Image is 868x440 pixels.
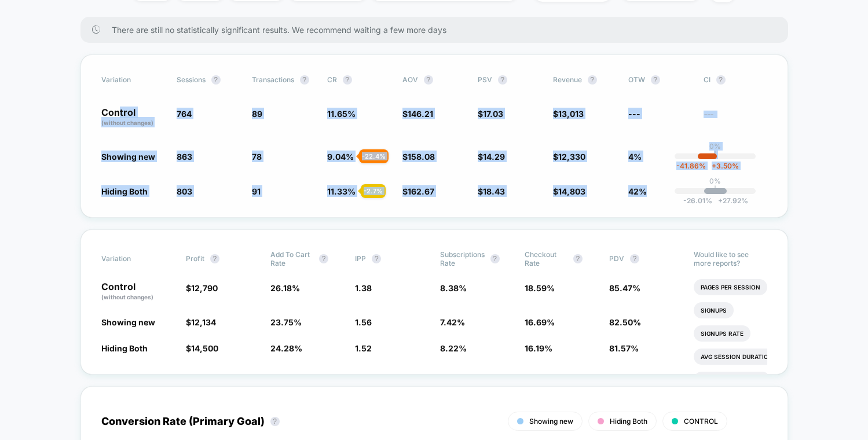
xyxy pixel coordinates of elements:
div: - 2.7 % [361,184,386,198]
button: ? [588,75,597,85]
button: ? [424,75,433,85]
p: | [714,151,716,159]
button: ? [651,75,660,85]
button: ? [573,254,583,263]
span: Hiding Both [101,343,148,353]
span: Showing new [101,317,155,327]
p: 0% [709,142,721,151]
span: $ [478,109,503,119]
span: + [712,162,716,170]
span: 1.52 [355,343,372,353]
span: 91 [252,186,261,196]
span: 26.18 % [270,283,300,293]
li: Signups Rate [694,325,750,342]
span: Showing new [529,417,573,426]
span: Revenue [553,75,582,84]
span: Variation [101,75,165,85]
button: ? [716,75,726,85]
span: $ [478,186,505,196]
li: Pages Per Session [694,279,767,295]
span: 4% [628,152,642,162]
span: --- [628,109,640,119]
span: 16.19 % [525,343,552,353]
button: ? [270,417,280,426]
span: Subscriptions Rate [440,250,485,267]
span: $ [186,317,216,327]
button: ? [319,254,328,263]
button: ? [498,75,507,85]
span: Showing new [101,152,155,162]
p: Control [101,108,165,127]
span: Checkout Rate [525,250,567,267]
p: Control [101,282,174,302]
span: CONTROL [684,417,718,426]
span: $ [553,186,585,196]
span: + [718,196,723,205]
div: - 22.4 % [359,149,389,163]
button: ? [630,254,639,263]
span: 11.65 % [327,109,356,119]
span: Hiding Both [101,186,148,196]
span: Variation [101,250,165,267]
span: Sessions [177,75,206,84]
span: 12,330 [558,152,585,162]
span: 18.59 % [525,283,555,293]
span: 1.56 [355,317,372,327]
span: 12,790 [191,283,218,293]
span: -41.86 % [676,162,706,170]
p: Would like to see more reports? [694,250,767,267]
span: CR [327,75,337,84]
span: 17.03 [483,109,503,119]
button: ? [372,254,381,263]
span: Add To Cart Rate [270,250,313,267]
span: $ [186,343,218,353]
span: 12,134 [191,317,216,327]
li: Profit Per Session [694,372,770,388]
span: $ [553,109,584,119]
button: ? [343,75,352,85]
span: 81.57 % [609,343,639,353]
span: 14.29 [483,152,505,162]
span: $ [478,152,505,162]
span: $ [402,186,434,196]
span: 82.50 % [609,317,641,327]
span: Hiding Both [610,417,647,426]
span: 11.33 % [327,186,356,196]
li: Avg Session Duration [694,349,780,365]
p: | [714,185,716,194]
span: AOV [402,75,418,84]
span: 8.22 % [440,343,467,353]
span: 16.69 % [525,317,555,327]
span: --- [704,111,767,127]
span: Transactions [252,75,294,84]
span: 85.47 % [609,283,640,293]
span: PDV [609,254,624,263]
span: IPP [355,254,366,263]
span: 8.38 % [440,283,467,293]
span: (without changes) [101,119,153,126]
span: 863 [177,152,192,162]
button: ? [300,75,309,85]
span: 27.92 % [712,196,748,205]
p: 0% [709,177,721,185]
span: 18.43 [483,186,505,196]
span: OTW [628,75,692,85]
span: (without changes) [101,294,153,300]
span: $ [402,152,435,162]
span: Profit [186,254,204,263]
button: ? [490,254,500,263]
li: Signups [694,302,734,318]
span: 13,013 [558,109,584,119]
span: 9.04 % [327,152,354,162]
span: -26.01 % [683,196,712,205]
span: 42% [628,186,647,196]
span: 7.42 % [440,317,465,327]
span: PSV [478,75,492,84]
button: ? [211,75,221,85]
span: $ [402,109,433,119]
span: 78 [252,152,262,162]
span: 146.21 [408,109,433,119]
span: 89 [252,109,262,119]
span: $ [553,152,585,162]
span: There are still no statistically significant results. We recommend waiting a few more days [112,25,765,35]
